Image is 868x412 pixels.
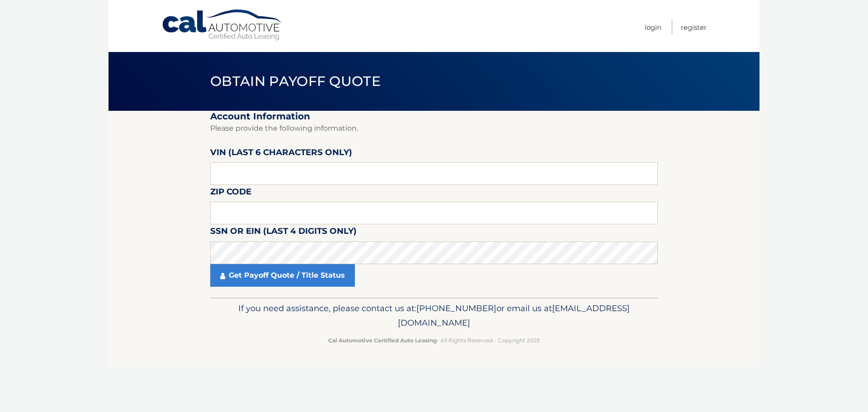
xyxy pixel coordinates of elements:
p: Please provide the following information. [210,122,658,135]
h2: Account Information [210,111,658,122]
p: If you need assistance, please contact us at: or email us at [216,301,652,330]
label: Zip Code [210,185,251,202]
label: VIN (last 6 characters only) [210,146,352,162]
a: Register [681,20,707,35]
a: Cal Automotive [161,9,283,41]
span: [PHONE_NUMBER] [416,303,496,313]
a: Get Payoff Quote / Title Status [210,264,355,287]
a: Login [645,20,661,35]
span: Obtain Payoff Quote [210,73,381,90]
p: - All Rights Reserved - Copyright 2025 [216,336,652,345]
strong: Cal Automotive Certified Auto Leasing [328,337,437,344]
label: SSN or EIN (last 4 digits only) [210,224,357,241]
